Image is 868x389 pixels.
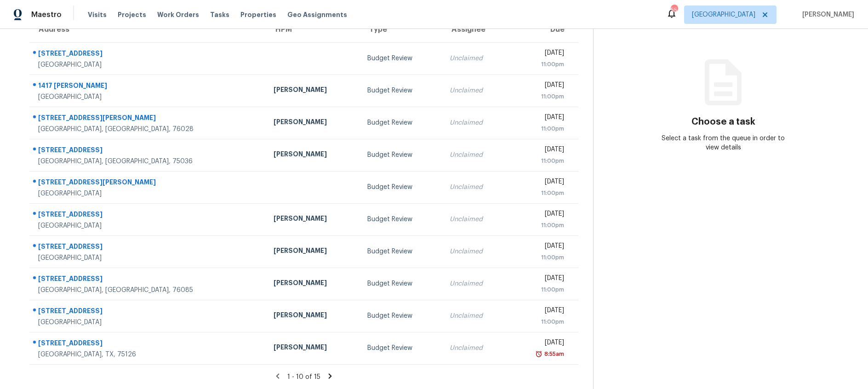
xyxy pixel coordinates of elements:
div: Unclaimed [450,54,501,63]
span: Projects [118,10,146,19]
div: 11:00pm [516,60,564,69]
div: [STREET_ADDRESS][PERSON_NAME] [38,177,259,189]
div: Unclaimed [450,215,501,224]
span: Visits [88,10,107,19]
div: [PERSON_NAME] [274,310,353,322]
div: 11:00pm [516,221,564,230]
div: 11:00pm [516,317,564,326]
div: Budget Review [367,215,435,224]
span: Geo Assignments [287,10,347,19]
span: [GEOGRAPHIC_DATA] [692,10,755,19]
div: [STREET_ADDRESS] [38,145,259,157]
div: Budget Review [367,183,435,192]
div: [STREET_ADDRESS] [38,274,259,286]
div: [GEOGRAPHIC_DATA] [38,60,259,69]
div: [STREET_ADDRESS] [38,242,259,253]
span: Properties [240,10,276,19]
th: HPM [266,17,360,42]
div: 55 [671,6,677,15]
div: [DATE] [516,338,564,349]
div: Unclaimed [450,150,501,160]
div: Unclaimed [450,86,501,95]
span: Maestro [31,10,62,19]
img: Overdue Alarm Icon [535,349,542,359]
div: [GEOGRAPHIC_DATA] [38,189,259,198]
div: [GEOGRAPHIC_DATA], [GEOGRAPHIC_DATA], 75036 [38,157,259,166]
div: Budget Review [367,150,435,160]
div: [STREET_ADDRESS] [38,49,259,60]
div: Unclaimed [450,343,501,353]
div: [DATE] [516,274,564,285]
div: [DATE] [516,177,564,189]
th: Type [360,17,442,42]
div: [GEOGRAPHIC_DATA], [GEOGRAPHIC_DATA], 76028 [38,125,259,134]
div: [STREET_ADDRESS] [38,210,259,221]
div: [GEOGRAPHIC_DATA] [38,221,259,230]
div: Budget Review [367,311,435,320]
th: Assignee [442,17,508,42]
div: 11:00pm [516,189,564,198]
div: [STREET_ADDRESS] [38,338,259,350]
div: [PERSON_NAME] [274,343,353,354]
div: [DATE] [516,306,564,317]
div: [DATE] [516,80,564,92]
div: [DATE] [516,145,564,156]
div: [PERSON_NAME] [274,149,353,161]
div: [GEOGRAPHIC_DATA] [38,318,259,327]
div: [GEOGRAPHIC_DATA] [38,253,259,263]
div: [STREET_ADDRESS][PERSON_NAME] [38,113,259,125]
div: 11:00pm [516,156,564,166]
div: [DATE] [516,113,564,124]
div: Budget Review [367,86,435,95]
div: [PERSON_NAME] [274,85,353,97]
div: [GEOGRAPHIC_DATA], TX, 75126 [38,350,259,359]
div: 8:55am [542,349,564,359]
div: 11:00pm [516,253,564,262]
div: [PERSON_NAME] [274,246,353,257]
span: Work Orders [157,10,199,19]
th: Address [29,17,266,42]
span: 1 - 10 of 15 [287,374,320,380]
div: [DATE] [516,241,564,253]
div: [GEOGRAPHIC_DATA], [GEOGRAPHIC_DATA], 76085 [38,286,259,295]
span: Tasks [210,11,229,18]
div: 11:00pm [516,92,564,101]
div: [DATE] [516,48,564,60]
div: [PERSON_NAME] [274,214,353,225]
div: Budget Review [367,54,435,63]
div: [DATE] [516,209,564,221]
div: Unclaimed [450,311,501,320]
div: 11:00pm [516,285,564,294]
div: [PERSON_NAME] [274,117,353,129]
span: [PERSON_NAME] [799,10,854,19]
div: Budget Review [367,247,435,256]
div: Unclaimed [450,183,501,192]
div: Select a task from the queue in order to view details [658,134,788,152]
div: 1417 [PERSON_NAME] [38,81,259,92]
h3: Choose a task [691,117,755,126]
div: [PERSON_NAME] [274,278,353,290]
div: Budget Review [367,118,435,127]
div: 11:00pm [516,124,564,133]
div: Unclaimed [450,118,501,127]
div: Budget Review [367,279,435,288]
div: Budget Review [367,343,435,353]
div: [STREET_ADDRESS] [38,306,259,318]
div: [GEOGRAPHIC_DATA] [38,92,259,102]
div: Unclaimed [450,279,501,288]
div: Unclaimed [450,247,501,256]
th: Due [508,17,578,42]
